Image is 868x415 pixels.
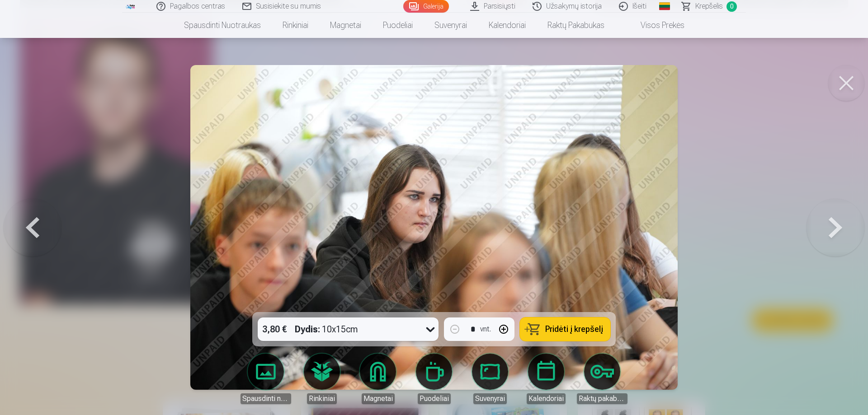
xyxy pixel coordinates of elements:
a: Spausdinti nuotraukas [173,13,272,38]
span: 0 [726,1,737,12]
a: Suvenyrai [424,13,478,38]
a: Magnetai [319,13,372,38]
a: Visos prekės [615,13,695,38]
a: Rinkiniai [272,13,319,38]
span: Krepšelis [695,1,723,12]
a: Puodeliai [372,13,424,38]
a: Raktų pakabukas [537,13,615,38]
a: Kalendoriai [478,13,537,38]
img: /fa2 [126,4,136,9]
